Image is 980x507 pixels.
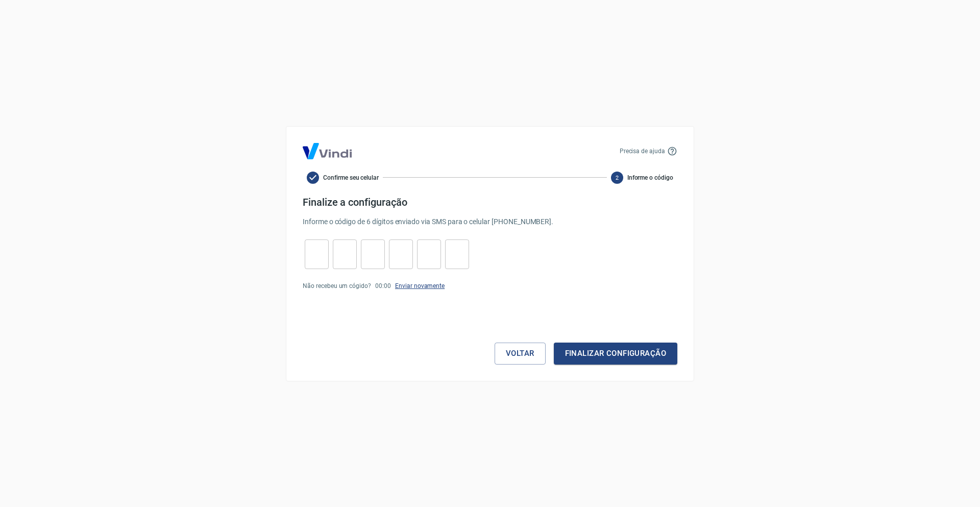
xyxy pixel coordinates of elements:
span: Informe o código [627,173,673,182]
p: Não recebeu um cógido? [303,281,371,291]
p: 00 : 00 [375,281,391,291]
button: Voltar [495,343,546,364]
span: Confirme seu celular [323,173,379,182]
p: Informe o código de 6 dígitos enviado via SMS para o celular [PHONE_NUMBER] . [303,216,677,227]
text: 2 [616,174,619,181]
h4: Finalize a configuração [303,196,677,208]
p: Precisa de ajuda [620,147,665,156]
button: Finalizar configuração [554,343,677,364]
a: Enviar novamente [395,282,445,289]
img: Logo Vind [303,143,352,159]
